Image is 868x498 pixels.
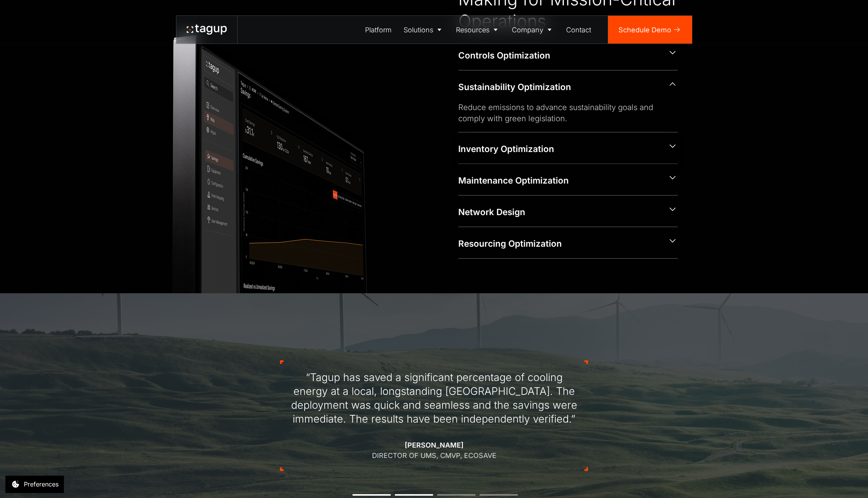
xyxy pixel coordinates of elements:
div: Schedule Demo [618,25,671,35]
a: Contact [560,16,597,43]
div: Contact [566,25,591,35]
div: Director of UMS, CMVP, Ecosave [372,450,496,461]
button: 2 of 4 [395,494,433,496]
div: Solutions [404,25,433,35]
div: [PERSON_NAME] [405,440,464,450]
a: Schedule Demo [608,16,692,43]
a: Platform [359,16,398,43]
a: Solutions [398,16,450,43]
div: Company [512,25,543,35]
div: “Tagup has saved a significant percentage of cooling energy at a local, longstanding [GEOGRAPHIC_... [290,371,578,426]
div: Maintenance Optimization [458,174,660,187]
a: Resources [450,16,506,43]
a: Company [506,16,560,43]
div: Resourcing Optimization [458,237,660,250]
div: Reduce emissions to advance sustainability goals and comply with green legislation. [458,102,665,124]
div: Controls Optimization [458,49,660,62]
div: Sustainability Optimization [458,81,660,93]
div: Inventory Optimization [458,143,660,155]
button: 1 of 4 [352,494,391,496]
div: Network Design [458,206,660,218]
div: Resources [456,25,489,35]
div: Preferences [24,480,59,489]
div: Platform [365,25,392,35]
